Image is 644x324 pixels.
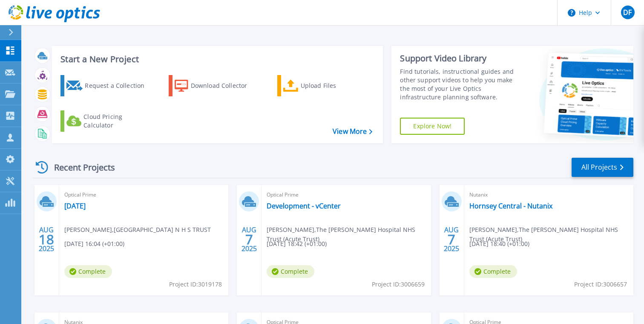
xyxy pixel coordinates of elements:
[448,236,455,243] span: 7
[60,110,155,132] a: Cloud Pricing Calculator
[64,225,211,234] span: [PERSON_NAME] , [GEOGRAPHIC_DATA] N H S TRUST
[169,280,222,289] span: Project ID: 3019178
[39,236,54,243] span: 18
[245,236,253,243] span: 7
[267,265,314,278] span: Complete
[83,113,152,130] div: Cloud Pricing Calculator
[469,190,628,200] span: Nutanix
[400,53,521,64] div: Support Video Library
[64,265,112,278] span: Complete
[400,118,465,135] a: Explore Now!
[85,77,153,94] div: Request a Collection
[574,280,627,289] span: Project ID: 3006657
[277,75,372,96] a: Upload Files
[572,158,633,177] a: All Projects
[241,224,257,255] div: AUG 2025
[191,77,259,94] div: Download Collector
[443,224,460,255] div: AUG 2025
[469,202,552,210] a: Hornsey Central - Nutanix
[623,9,632,16] span: DF
[400,67,521,101] div: Find tutorials, instructional guides and other support videos to help you make the most of your L...
[169,75,264,96] a: Download Collector
[267,225,431,244] span: [PERSON_NAME] , The [PERSON_NAME] Hospital NHS Trust (Acute Trust)
[60,55,372,64] h3: Start a New Project
[267,239,327,249] span: [DATE] 18:42 (+01:00)
[469,239,529,249] span: [DATE] 18:40 (+01:00)
[38,224,55,255] div: AUG 2025
[372,280,425,289] span: Project ID: 3006659
[469,225,633,244] span: [PERSON_NAME] , The [PERSON_NAME] Hospital NHS Trust (Acute Trust)
[267,190,425,200] span: Optical Prime
[60,75,155,96] a: Request a Collection
[469,265,517,278] span: Complete
[33,157,126,178] div: Recent Projects
[64,202,86,210] a: [DATE]
[301,77,369,94] div: Upload Files
[64,190,223,200] span: Optical Prime
[333,127,372,136] a: View More
[267,202,341,210] a: Development - vCenter
[64,239,124,249] span: [DATE] 16:04 (+01:00)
